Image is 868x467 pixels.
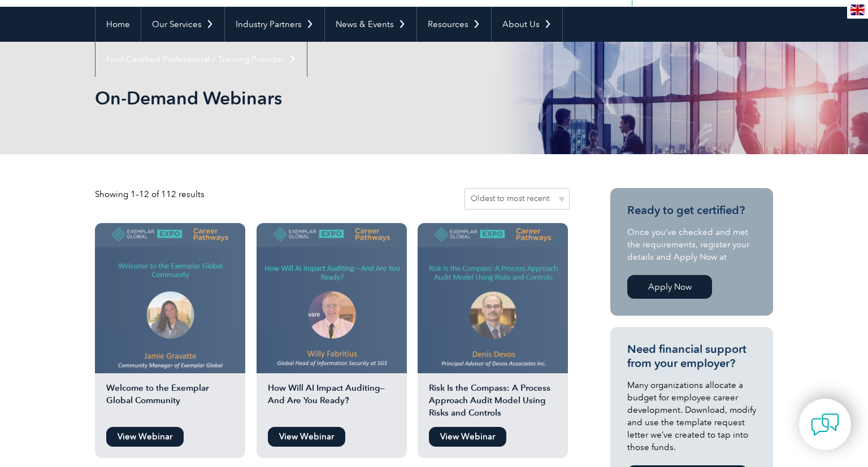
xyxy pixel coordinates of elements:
[268,427,345,447] a: View Webinar
[257,223,407,373] img: willy
[418,223,568,373] img: Denis
[257,382,407,421] h2: How Will AI Impact Auditing—And Are You Ready?
[418,382,568,421] h2: Risk Is the Compass: A Process Approach Audit Model Using Risks and Controls
[417,7,491,42] a: Resources
[627,275,712,299] a: Apply Now
[95,223,245,421] a: Welcome to the Exemplar Global Community
[465,188,570,210] select: Shop order
[627,342,756,370] h3: Need financial support from your employer?
[627,203,756,217] h3: Ready to get certified?
[627,226,756,263] p: Once you’ve checked and met the requirements, register your details and Apply Now at
[141,7,224,42] a: Our Services
[418,223,568,421] a: Risk Is the Compass: A Process Approach Audit Model Using Risks and Controls
[96,42,307,77] a: Find Certified Professional / Training Provider
[257,223,407,421] a: How Will AI Impact Auditing—And Are You Ready?
[325,7,416,42] a: News & Events
[95,382,245,421] h2: Welcome to the Exemplar Global Community
[225,7,324,42] a: Industry Partners
[95,223,245,373] img: jamie
[96,7,141,42] a: Home
[627,379,756,453] p: Many organizations allocate a budget for employee career development. Download, modify and use th...
[95,188,205,200] p: Showing 1–12 of 112 results
[811,411,839,439] img: contact-chat.png
[429,427,506,447] a: View Webinar
[850,5,865,15] img: en
[106,427,184,447] a: View Webinar
[492,7,562,42] a: About Us
[95,87,529,109] h1: On-Demand Webinars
